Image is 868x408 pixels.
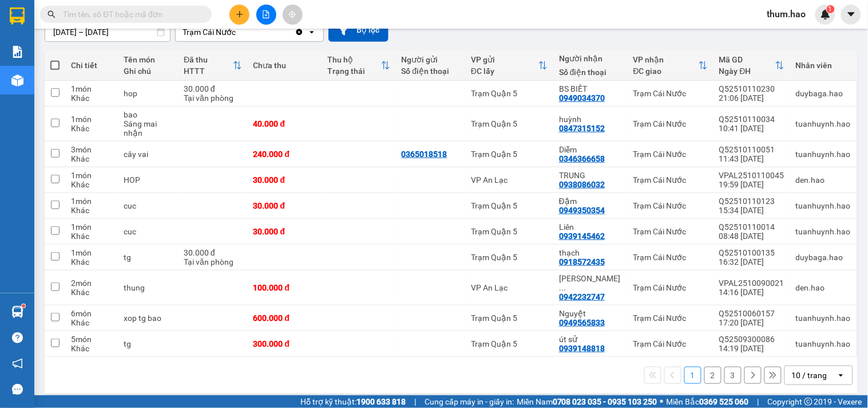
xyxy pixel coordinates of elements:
[559,283,566,292] span: ...
[559,257,605,266] div: 0918572435
[253,283,316,292] div: 100.000 đ
[471,253,548,262] div: Trạm Quận 5
[796,175,851,185] div: den.hao
[253,201,316,210] div: 30.000 đ
[559,180,605,189] div: 0938086032
[414,395,416,408] span: |
[796,89,851,98] div: duybaga.hao
[124,55,172,64] div: Tên món
[714,50,790,81] th: Toggle SortBy
[719,318,784,327] div: 17:20 [DATE]
[14,83,159,102] b: GỬI : Trạm Cái Nước
[719,197,784,206] div: Q52510110123
[11,46,23,58] img: solution-icon
[559,115,622,124] div: huỳnh
[71,318,112,327] div: Khác
[253,175,316,185] div: 30.000 đ
[633,227,708,236] div: Trạm Cái Nước
[184,93,241,103] div: Tại văn phòng
[719,309,784,318] div: Q52510060157
[253,313,316,323] div: 600.000 đ
[633,201,708,210] div: Trạm Cái Nước
[124,339,172,348] div: tg
[559,197,622,206] div: Đậm
[846,9,857,19] span: caret-down
[22,304,25,308] sup: 1
[633,175,708,185] div: Trạm Cái Nước
[829,5,833,13] span: 1
[559,222,622,232] div: Liên
[796,339,851,348] div: tuanhuynh.hao
[124,283,172,292] div: thung
[253,61,316,70] div: Chưa thu
[71,145,112,154] div: 3 món
[719,288,784,297] div: 14:16 [DATE]
[12,332,23,343] span: question-circle
[471,313,548,323] div: Trạm Quận 5
[758,7,815,21] span: thum.hao
[12,358,23,369] span: notification
[71,61,112,70] div: Chi tiết
[124,150,172,159] div: cây vai
[471,89,548,98] div: Trạm Quận 5
[704,367,722,384] button: 2
[559,145,622,154] div: Diễm
[719,124,784,133] div: 10:41 [DATE]
[719,257,784,266] div: 16:32 [DATE]
[796,61,851,70] div: Nhân viên
[107,28,478,42] li: 26 Phó Cơ Điều, Phường 12
[471,283,548,292] div: VP An Lạc
[229,5,249,25] button: plus
[71,248,112,257] div: 1 món
[183,26,236,38] div: Trạm Cái Nước
[719,222,784,232] div: Q52510110014
[262,10,270,18] span: file-add
[827,5,835,13] sup: 1
[841,5,861,25] button: caret-down
[796,201,851,210] div: tuanhuynh.hao
[184,257,241,266] div: Tại văn phòng
[559,171,622,180] div: TRUNG
[719,335,784,344] div: Q52509300086
[356,397,406,406] strong: 1900 633 818
[719,248,784,257] div: Q52510100135
[796,227,851,236] div: tuanhuynh.hao
[10,7,25,25] img: logo-vxr
[719,154,784,163] div: 11:43 [DATE]
[559,154,605,163] div: 0346366658
[236,10,244,18] span: plus
[633,55,699,64] div: VP nhận
[804,398,812,406] span: copyright
[684,367,701,384] button: 1
[71,232,112,241] div: Khác
[124,89,172,98] div: hop
[471,119,548,128] div: Trạm Quận 5
[633,283,708,292] div: Trạm Cái Nước
[184,66,232,76] div: HTTT
[124,66,172,76] div: Ghi chú
[559,292,605,301] div: 0942232747
[11,74,23,87] img: warehouse-icon
[471,339,548,348] div: Trạm Quận 5
[471,55,538,64] div: VP gửi
[124,110,172,119] div: bao
[633,89,708,98] div: Trạm Cái Nước
[559,335,622,344] div: út sử
[124,175,172,185] div: HOP
[553,397,657,406] strong: 0708 023 035 - 0935 103 250
[719,232,784,241] div: 08:48 [DATE]
[107,42,478,57] li: Hotline: 02839552959
[184,248,241,257] div: 30.000 đ
[719,55,775,64] div: Mã GD
[124,119,172,138] div: Sáng mai nhận
[328,18,389,42] button: Bộ lọc
[465,50,553,81] th: Toggle SortBy
[14,14,72,72] img: logo.jpg
[821,9,831,19] img: icon-new-feature
[71,124,112,133] div: Khác
[71,222,112,232] div: 1 món
[719,206,784,215] div: 15:34 [DATE]
[667,395,749,408] span: Miền Bắc
[719,278,784,288] div: VPAL2510090021
[124,313,172,323] div: xop tg bao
